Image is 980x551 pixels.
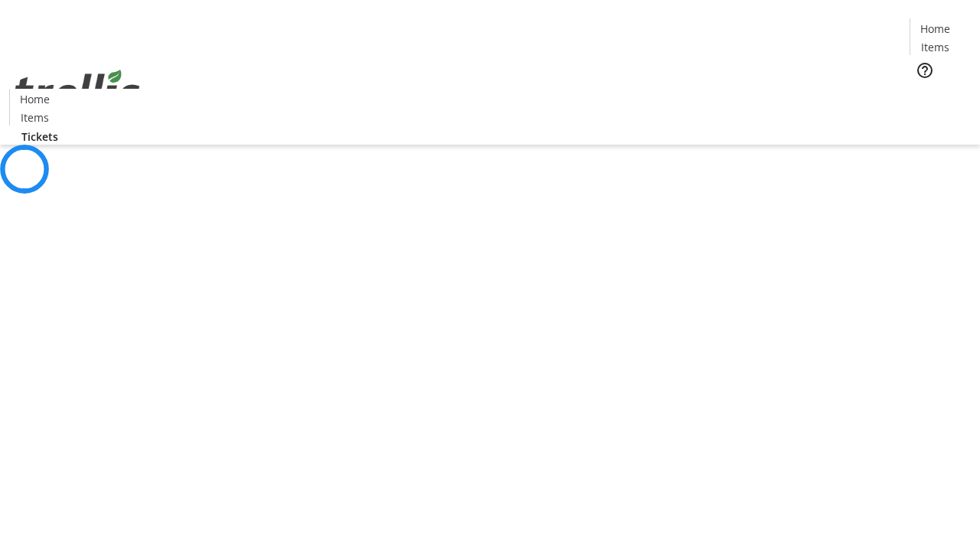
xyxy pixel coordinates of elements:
a: Items [10,109,59,126]
a: Items [910,39,959,55]
a: Tickets [9,129,70,145]
button: Help [910,55,940,86]
a: Home [910,21,959,37]
a: Home [10,91,59,107]
span: Items [21,109,49,126]
img: Orient E2E Organization iFr263TEYm's Logo [9,53,145,129]
a: Tickets [910,89,971,105]
span: Home [20,91,50,107]
span: Tickets [922,89,959,105]
span: Items [921,39,949,55]
span: Home [920,21,950,37]
span: Tickets [21,129,58,145]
